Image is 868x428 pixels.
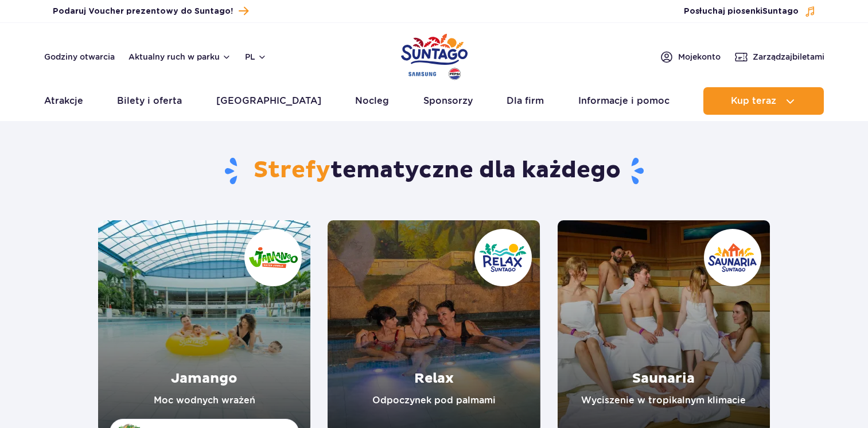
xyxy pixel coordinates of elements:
a: Sponsorzy [423,87,473,115]
a: Godziny otwarcia [44,51,115,63]
button: Aktualny ruch w parku [129,52,231,61]
a: Nocleg [355,87,389,115]
span: Moje konto [678,51,721,63]
a: Podaruj Voucher prezentowy do Suntago! [53,3,248,19]
button: pl [245,51,267,63]
h1: tematyczne dla każdego [98,156,770,186]
a: Dla firm [507,87,544,115]
a: Atrakcje [44,87,83,115]
button: Kup teraz [703,87,824,115]
a: Mojekonto [660,50,721,64]
span: Kup teraz [731,96,776,106]
a: Zarządzajbiletami [734,50,824,64]
span: Posłuchaj piosenki [684,6,799,17]
a: Bilety i oferta [117,87,182,115]
a: Informacje i pomoc [578,87,670,115]
span: Strefy [254,156,330,185]
span: Suntago [762,7,799,15]
a: [GEOGRAPHIC_DATA] [216,87,321,115]
button: Posłuchaj piosenkiSuntago [684,6,816,17]
span: Zarządzaj biletami [753,51,824,63]
span: Podaruj Voucher prezentowy do Suntago! [53,6,233,17]
a: Park of Poland [401,29,468,81]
